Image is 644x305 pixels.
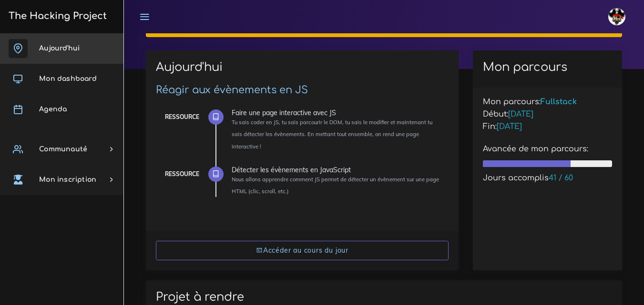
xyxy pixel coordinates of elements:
span: [DATE] [508,110,533,118]
div: Ressource [165,169,199,179]
span: Fullstack [541,98,577,106]
h2: Projet à rendre [156,290,612,304]
h5: Avancée de mon parcours: [483,145,612,154]
span: Communauté [39,146,87,153]
span: 41 / 60 [549,174,573,182]
span: Mon inscription [39,176,96,183]
h2: Aujourd'hui [156,60,449,81]
h2: Mon parcours [483,60,612,74]
div: Détecter les évènements en JavaScript [232,167,441,173]
img: avatar [608,8,625,25]
h5: Fin: [483,122,612,131]
span: [DATE] [497,122,522,131]
h3: The Hacking Project [6,11,107,21]
span: Agenda [39,106,67,113]
a: Accéder au cours du jour [156,241,449,260]
span: Mon dashboard [39,75,97,82]
small: Tu sais coder en JS, tu sais parcourir le DOM, tu sais le modifier et maintenant tu sais détecter... [232,119,432,149]
div: Ressource [165,112,199,122]
a: Réagir aux évènements en JS [156,84,308,96]
span: Aujourd'hui [39,45,80,52]
h5: Jours accomplis [483,174,612,183]
small: Nous allons apprendre comment JS permet de détecter un évènement sur une page HTML (clic, scroll,... [232,176,439,195]
h5: Mon parcours: [483,98,612,107]
div: Faire une page interactive avec JS [232,109,441,116]
h5: Début: [483,110,612,119]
